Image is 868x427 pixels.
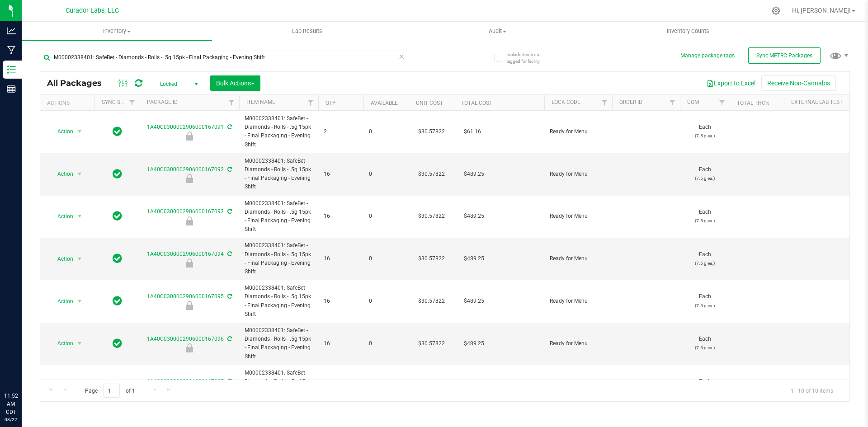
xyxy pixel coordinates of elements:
[761,75,836,91] button: Receive Non-Cannabis
[409,196,454,238] td: $30.57822
[409,365,454,408] td: $30.57822
[550,212,607,221] span: Ready for Menu
[147,293,224,300] a: 1A40C0300002906000167095
[369,127,403,136] span: 0
[138,131,241,141] div: Ready for Menu
[461,100,492,106] a: Total Cost
[409,323,454,365] td: $30.57822
[737,100,769,106] a: Total THC%
[49,210,74,223] span: Action
[138,216,241,225] div: Ready for Menu
[409,238,454,280] td: $30.57822
[147,124,224,130] a: 1A40C0300002906000167091
[245,241,313,276] span: M00002338401: SafeBet - Diamonds - Rolls - .5g 15pk - Final Packaging - Evening Shift
[47,78,111,88] span: All Packages
[324,254,358,263] span: 16
[324,127,358,136] span: 2
[245,326,313,361] span: M00002338401: SafeBet - Diamonds - Rolls - .5g 15pk - Final Packaging - Evening Shift
[680,52,735,60] button: Manage package tags
[324,297,358,305] span: 16
[459,337,489,350] span: $489.25
[324,212,358,221] span: 16
[226,166,232,173] span: Sync from Compliance System
[224,95,239,110] a: Filter
[226,251,232,257] span: Sync from Compliance System
[113,337,122,350] span: In Sync
[685,301,724,310] p: (7.5 g ea.)
[246,99,275,105] a: Item Name
[125,95,140,110] a: Filter
[113,252,122,265] span: In Sync
[226,293,232,300] span: Sync from Compliance System
[685,250,724,267] span: Each
[701,75,761,91] button: Export to Excel
[685,292,724,310] span: Each
[66,7,119,14] span: Curador Labs, LLC
[685,174,724,183] p: (7.5 g ea.)
[409,111,454,153] td: $30.57822
[552,99,580,105] a: Lock Code
[74,253,85,265] span: select
[113,295,122,307] span: In Sync
[597,95,612,110] a: Filter
[7,46,16,55] inline-svg: Manufacturing
[245,114,313,149] span: M00002338401: SafeBet - Diamonds - Rolls - .5g 15pk - Final Packaging - Evening Shift
[138,174,241,183] div: Ready for Menu
[49,168,74,180] span: Action
[216,80,255,87] span: Bulk Actions
[748,47,821,64] button: Sync METRC Packages
[550,254,607,263] span: Ready for Menu
[49,125,74,138] span: Action
[4,416,18,423] p: 08/22
[409,153,454,196] td: $30.57822
[49,295,74,308] span: Action
[147,208,224,215] a: 1A40C0300002906000167093
[369,170,403,178] span: 0
[226,208,232,215] span: Sync from Compliance System
[212,22,402,41] a: Lab Results
[756,52,812,59] span: Sync METRC Packages
[665,95,680,110] a: Filter
[22,27,212,35] span: Inventory
[4,392,18,416] p: 11:52 AM CDT
[550,339,607,348] span: Ready for Menu
[245,369,313,404] span: M00002338401: SafeBet - Diamonds - Rolls - .5g 15pk - Final Packaging - Evening Shift
[550,127,607,136] span: Ready for Menu
[324,339,358,348] span: 16
[147,166,224,173] a: 1A40C0300002906000167092
[715,95,730,110] a: Filter
[147,99,178,105] a: Package ID
[685,335,724,352] span: Each
[685,131,724,140] p: (7.5 g ea.)
[550,297,607,305] span: Ready for Menu
[102,99,137,105] a: Sync Status
[245,284,313,319] span: M00002338401: SafeBet - Diamonds - Rolls - .5g 15pk - Final Packaging - Evening Shift
[402,22,593,41] a: Audit
[74,295,85,308] span: select
[459,125,486,138] span: $61.16
[49,253,74,265] span: Action
[147,251,224,257] a: 1A40C0300002906000167094
[593,22,783,41] a: Inventory Counts
[303,95,318,110] a: Filter
[685,208,724,225] span: Each
[770,6,782,15] div: Manage settings
[7,26,16,35] inline-svg: Analytics
[226,378,232,385] span: Sync from Compliance System
[783,384,840,397] span: 1 - 10 of 10 items
[104,384,120,398] input: 1
[459,295,489,308] span: $489.25
[687,99,699,105] a: UOM
[226,124,232,130] span: Sync from Compliance System
[416,100,443,106] a: Unit Cost
[22,22,212,41] a: Inventory
[74,210,85,223] span: select
[403,27,592,35] span: Audit
[138,343,241,352] div: Ready for Menu
[40,51,409,64] input: Search Package ID, Item Name, SKU, Lot or Part Number...
[685,343,724,352] p: (7.5 g ea.)
[113,168,122,180] span: In Sync
[147,378,224,385] a: 1A40C0300002906000167097
[74,125,85,138] span: select
[324,170,358,178] span: 16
